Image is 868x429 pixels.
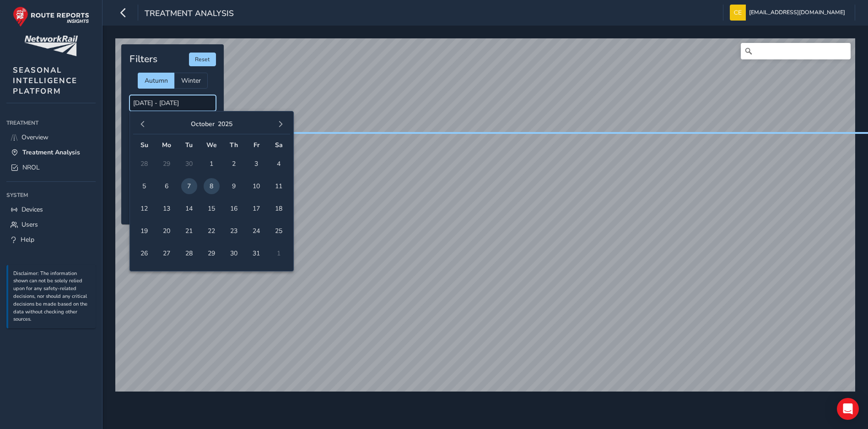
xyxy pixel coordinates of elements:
[248,156,264,172] span: 3
[140,141,148,149] span: Su
[206,141,217,149] span: We
[730,5,746,21] img: diamond-layout
[189,53,216,66] button: Reset
[248,201,264,217] span: 17
[136,223,152,239] span: 19
[181,178,197,194] span: 7
[6,188,96,202] div: System
[162,141,171,149] span: Mo
[181,223,197,239] span: 21
[6,217,96,232] a: Users
[275,141,283,149] span: Sa
[136,201,152,217] span: 12
[145,76,168,85] span: Autumn
[271,201,287,217] span: 18
[230,141,238,149] span: Th
[226,178,242,194] span: 9
[218,120,232,128] button: 2025
[6,130,96,145] a: Overview
[21,235,34,244] span: Help
[22,148,80,157] span: Treatment Analysis
[13,6,89,27] img: rr logo
[271,223,287,239] span: 25
[248,223,264,239] span: 24
[24,36,78,56] img: customer logo
[6,202,96,217] a: Devices
[22,163,40,172] span: NROL
[204,245,220,261] span: 29
[159,245,175,261] span: 27
[6,116,96,130] div: Treatment
[138,73,174,89] div: Autumn
[6,160,96,175] a: NROL
[271,156,287,172] span: 4
[749,5,845,21] span: [EMAIL_ADDRESS][DOMAIN_NAME]
[837,398,859,420] div: Open Intercom Messenger
[13,65,77,96] span: SEASONAL INTELLIGENCE PLATFORM
[136,245,152,261] span: 26
[248,178,264,194] span: 10
[181,245,197,261] span: 28
[13,270,91,324] p: Disclaimer: The information shown can not be solely relied upon for any safety-related decisions,...
[181,201,197,217] span: 14
[730,5,848,21] button: [EMAIL_ADDRESS][DOMAIN_NAME]
[253,141,259,149] span: Fr
[6,232,96,247] a: Help
[174,73,208,89] div: Winter
[159,201,175,217] span: 13
[741,43,851,59] input: Search
[136,178,152,194] span: 5
[271,178,287,194] span: 11
[159,223,175,239] span: 20
[248,245,264,261] span: 31
[204,178,220,194] span: 8
[204,223,220,239] span: 22
[22,220,38,229] span: Users
[22,133,49,142] span: Overview
[204,201,220,217] span: 15
[129,53,157,65] h4: Filters
[159,178,175,194] span: 6
[226,156,242,172] span: 2
[226,201,242,217] span: 16
[226,223,242,239] span: 23
[204,156,220,172] span: 1
[6,145,96,160] a: Treatment Analysis
[22,205,43,214] span: Devices
[181,76,201,85] span: Winter
[115,38,855,398] canvas: Map
[145,8,234,21] span: Treatment Analysis
[191,120,215,128] button: October
[226,245,242,261] span: 30
[185,141,193,149] span: Tu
